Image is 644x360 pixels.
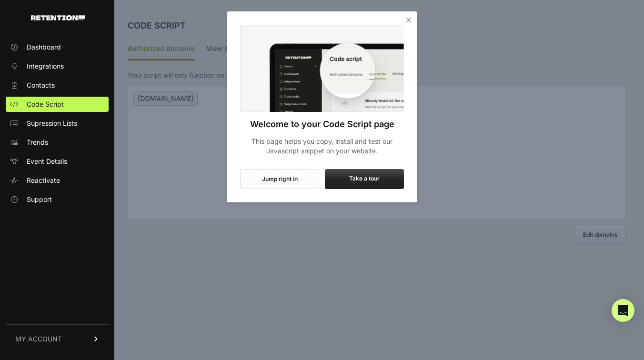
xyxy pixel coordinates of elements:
a: Dashboard [6,40,109,55]
a: Supression Lists [6,116,109,131]
button: Jump right in [240,169,319,189]
span: Supression Lists [27,119,77,128]
a: Reactivate [6,173,109,188]
label: Take a tour [325,169,404,189]
span: Code Script [27,100,64,109]
a: Trends [6,135,109,150]
i: Close [404,15,413,25]
img: Retention.com [31,15,85,20]
img: Code Script Onboarding [240,25,404,112]
span: MY ACCOUNT [15,334,62,344]
a: MY ACCOUNT [6,324,109,353]
span: Reactivate [27,176,60,185]
a: Code Script [6,97,109,112]
span: Event Details [27,157,67,166]
span: Contacts [27,80,55,90]
span: Dashboard [27,42,61,52]
h3: Welcome to your Code Script page [240,118,404,131]
div: Open Intercom Messenger [612,299,634,322]
a: Integrations [6,59,109,74]
a: Event Details [6,154,109,169]
span: Integrations [27,61,64,71]
a: Contacts [6,78,109,93]
span: Support [27,195,52,204]
span: Trends [27,138,48,147]
a: Support [6,192,109,207]
p: This page helps you copy, install and test our Javascript snippet on your website. [240,137,404,156]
